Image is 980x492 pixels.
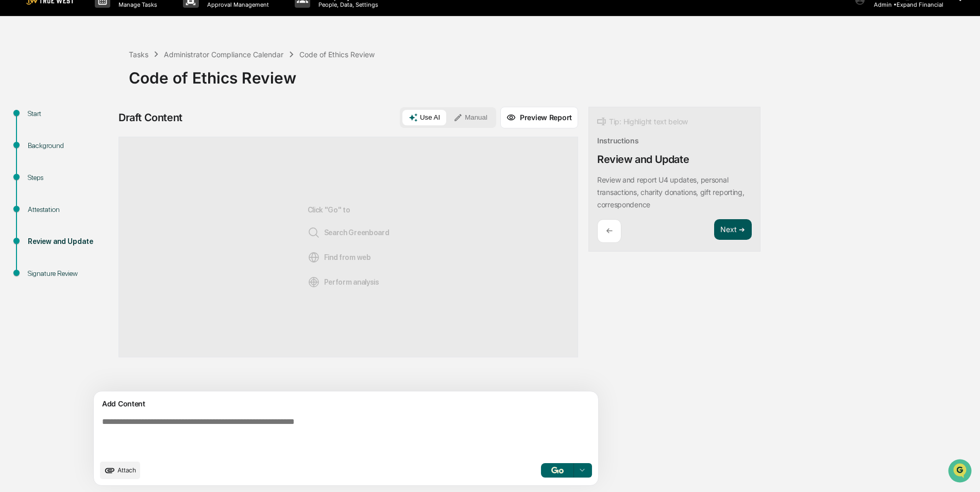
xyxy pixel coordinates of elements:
[308,276,320,288] img: Analysis
[28,172,112,183] div: Steps
[35,89,130,97] div: We're available if you need us!
[71,126,132,144] a: 🗄️Attestations
[110,1,162,8] p: Manage Tasks
[299,50,375,59] div: Code of Ethics Review
[117,466,136,474] span: Attach
[6,145,69,164] a: 🔎Data Lookup
[28,236,112,247] div: Review and Update
[164,50,283,59] div: Administrator Compliance Calendar
[85,130,128,140] span: Attestations
[119,111,182,124] div: Draft Content
[308,226,320,239] img: Search
[308,276,379,288] span: Perform analysis
[947,458,975,486] iframe: Open customer support
[100,398,592,410] div: Add Content
[129,60,975,87] div: Code of Ethics Review
[21,130,66,140] span: Preclearance
[21,150,65,160] span: Data Lookup
[500,107,578,128] button: Preview Report
[714,219,752,240] button: Next ➔
[308,251,320,264] img: Web
[28,108,112,119] div: Start
[129,50,148,59] div: Tasks
[28,268,112,279] div: Signature Review
[402,110,446,125] button: Use AI
[28,140,112,151] div: Background
[103,175,125,183] span: Pylon
[308,226,390,239] span: Search Greenboard
[10,22,188,38] p: How can we help?
[541,463,574,478] button: Go
[75,131,83,139] div: 🗄️
[27,47,170,58] input: Clear
[308,154,390,340] div: Click "Go" to
[100,462,140,479] button: upload document
[308,251,371,264] span: Find from web
[6,126,71,144] a: 🖐️Preclearance
[199,1,274,8] p: Approval Management
[597,153,689,166] div: Review and Update
[310,1,383,8] p: People, Data, Settings
[597,116,688,128] div: Tip: Highlight text below
[35,79,169,89] div: Start new chat
[447,110,494,125] button: Manual
[866,1,943,8] p: Admin • Expand Financial
[10,131,19,139] div: 🖐️
[597,136,639,145] div: Instructions
[10,79,29,97] img: 1746055101610-c473b297-6a78-478c-a979-82029cc54cd1
[606,226,613,236] p: ←
[28,204,112,215] div: Attestation
[597,175,745,209] p: Review and report U4 updates, personal transactions, charity donations, gift reporting, correspon...
[10,151,19,159] div: 🔎
[175,82,188,94] button: Start new chat
[73,174,125,183] a: Powered byPylon
[551,467,564,473] img: Go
